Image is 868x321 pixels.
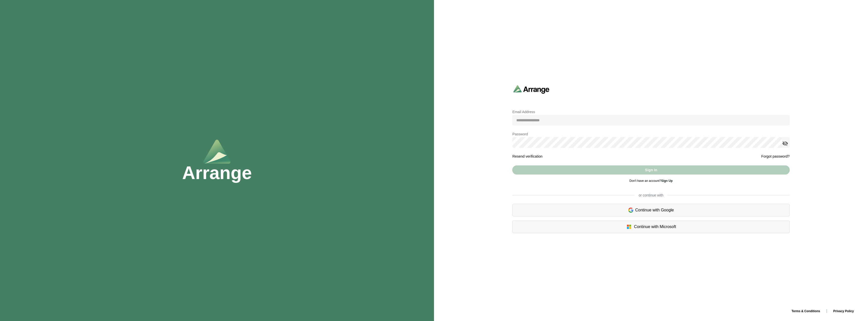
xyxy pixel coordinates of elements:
[626,224,632,230] img: microsoft-logo.7cf64d5f.svg
[787,309,824,313] a: Terms & Conditions
[512,204,789,216] div: Continue with Google
[512,109,789,115] p: Email Address
[182,164,252,182] h1: Arrange
[513,85,549,94] img: arrangeai-name-small-logo.4d2b8aee.svg
[826,309,827,313] span: |
[512,220,789,233] div: Continue with Microsoft
[629,179,672,183] span: Don't have an account?
[628,207,633,213] img: google-logo.6d399ca0.svg
[512,154,542,158] a: Resend verification
[829,309,858,313] a: Privacy Policy
[761,153,790,159] a: Forgot password?
[635,193,667,198] span: or continue with
[782,140,788,146] i: appended action
[661,179,672,183] a: Sign Up
[512,131,789,137] p: Password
